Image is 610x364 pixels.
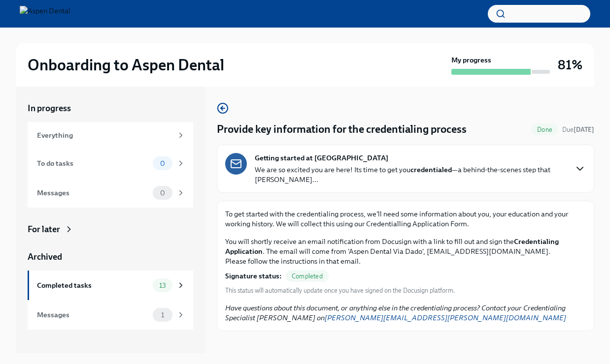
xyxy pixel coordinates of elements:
[28,149,193,178] a: To do tasks0
[217,122,467,137] h4: Provide key information for the credentialing process
[153,282,172,289] span: 13
[255,153,388,163] strong: Getting started at [GEOGRAPHIC_DATA]
[225,271,282,281] strong: Signature status:
[154,160,171,167] span: 0
[225,209,586,229] p: To get started with the credentialing process, we'll need some information about you, your educat...
[28,271,193,300] a: Completed tasks13
[28,223,193,235] a: For later
[37,187,149,198] div: Messages
[325,313,566,322] a: [PERSON_NAME][EMAIL_ADDRESS][PERSON_NAME][DOMAIN_NAME]
[562,125,594,134] span: August 19th, 2025 07:00
[225,237,586,266] p: You will shortly receive an email notification from Docusign with a link to fill out and sign the...
[28,102,193,114] a: In progress
[28,55,224,75] h2: Onboarding to Aspen Dental
[225,303,566,322] em: Have questions about this document, or anything else in the credentialing process? Contact your C...
[20,6,70,22] img: Aspen Dental
[37,130,172,141] div: Everything
[28,122,193,149] a: Everything
[225,286,455,295] span: This status will automatically update once you have signed on the Docusign platform.
[37,280,149,291] div: Completed tasks
[28,178,193,208] a: Messages0
[37,309,149,320] div: Messages
[562,126,594,133] span: Due
[154,189,171,197] span: 0
[28,223,60,235] div: For later
[28,300,193,330] a: Messages1
[255,165,566,184] p: We are so excited you are here! Its time to get you —a behind-the-scenes step that [PERSON_NAME]...
[37,158,149,169] div: To do tasks
[558,56,582,74] h3: 81%
[531,126,558,133] span: Done
[410,165,452,174] strong: credentialed
[451,55,491,65] strong: My progress
[28,251,193,263] a: Archived
[155,311,170,319] span: 1
[574,126,594,133] strong: [DATE]
[286,273,329,280] span: Completed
